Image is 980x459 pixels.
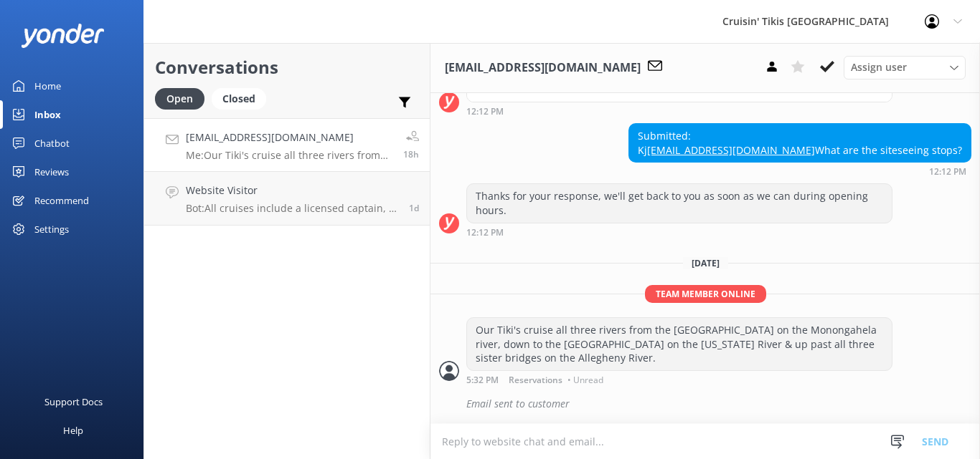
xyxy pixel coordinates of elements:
[628,166,971,176] div: 12:12pm 09-Aug-2025 (UTC -04:00) America/New_York
[144,118,430,172] a: [EMAIL_ADDRESS][DOMAIN_NAME]Me:Our Tiki's cruise all three rivers from the [GEOGRAPHIC_DATA] on t...
[466,375,892,385] div: 05:32pm 11-Aug-2025 (UTC -04:00) America/New_York
[844,56,966,79] div: Assign User
[466,228,504,237] strong: 12:12 PM
[466,227,892,237] div: 12:12pm 09-Aug-2025 (UTC -04:00) America/New_York
[34,215,69,243] div: Settings
[403,148,419,160] span: 05:32pm 11-Aug-2025 (UTC -04:00) America/New_York
[467,318,892,370] div: Our Tiki's cruise all three rivers from the [GEOGRAPHIC_DATA] on the Monongahela river, down to t...
[466,107,504,116] strong: 12:12 PM
[929,168,966,176] strong: 12:12 PM
[212,90,273,106] a: Closed
[34,129,70,158] div: Chatbot
[44,387,103,416] div: Support Docs
[186,149,392,162] p: Me: Our Tiki's cruise all three rivers from the [GEOGRAPHIC_DATA] on the Monongahela river, down ...
[645,285,766,303] span: Team member online
[22,24,104,47] img: yonder-white-logo.png
[34,72,61,100] div: Home
[63,416,83,445] div: Help
[466,106,892,116] div: 12:12pm 09-Aug-2025 (UTC -04:00) America/New_York
[467,184,892,222] div: Thanks for your response, we'll get back to you as soon as we can during opening hours.
[647,143,815,157] a: [EMAIL_ADDRESS][DOMAIN_NAME]
[629,124,971,162] div: Submitted: Kj What are the siteseeing stops?
[509,376,562,385] span: Reservations
[466,392,971,416] div: Email sent to customer
[212,88,266,110] div: Closed
[186,130,392,145] h4: [EMAIL_ADDRESS][DOMAIN_NAME]
[186,183,398,198] h4: Website Visitor
[34,186,89,215] div: Recommend
[34,158,69,186] div: Reviews
[439,392,971,416] div: 2025-08-11T21:36:25.032
[34,100,61,129] div: Inbox
[409,202,419,214] span: 02:59pm 10-Aug-2025 (UTC -04:00) America/New_York
[445,59,641,77] h3: [EMAIL_ADDRESS][DOMAIN_NAME]
[186,202,398,215] p: Bot: All cruises include a licensed captain, a 4 speaker Bluetooth sound system, plastic cups, sh...
[567,376,603,385] span: • Unread
[683,257,728,269] span: [DATE]
[466,376,499,385] strong: 5:32 PM
[155,90,212,106] a: Open
[851,59,907,75] span: Assign user
[144,172,430,226] a: Website VisitorBot:All cruises include a licensed captain, a 4 speaker Bluetooth sound system, pl...
[155,88,204,110] div: Open
[155,54,419,81] h2: Conversations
